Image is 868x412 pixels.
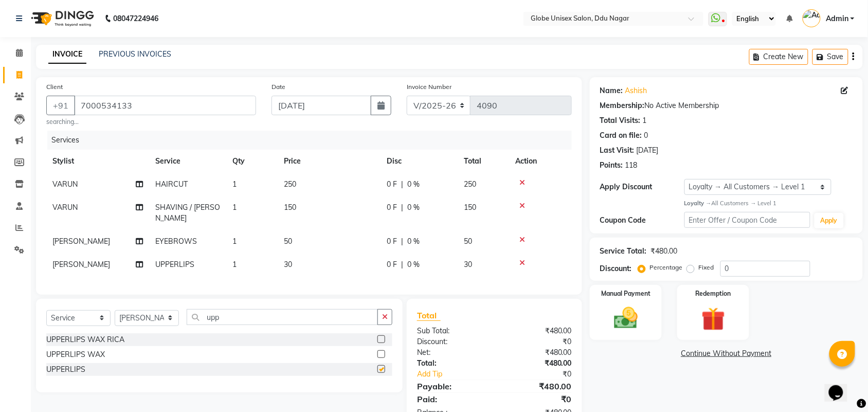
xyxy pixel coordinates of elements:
label: Fixed [699,263,714,272]
span: 1 [232,260,237,269]
img: logo [26,4,97,33]
div: Payable: [409,380,495,392]
span: 1 [232,203,237,212]
a: PREVIOUS INVOICES [99,49,171,59]
div: Card on file: [600,130,642,141]
div: Discount: [409,336,495,347]
button: Save [812,49,848,65]
input: Search by Name/Mobile/Email/Code [74,96,256,115]
span: EYEBROWS [155,237,197,246]
th: Stylist [46,150,149,173]
span: 0 % [407,179,420,190]
th: Action [509,150,572,173]
th: Total [458,150,509,173]
label: Client [46,82,63,92]
small: searching... [46,117,256,127]
div: ₹0 [509,369,580,380]
span: [PERSON_NAME] [52,237,110,246]
div: Points: [600,160,623,171]
span: 0 F [387,259,397,270]
div: No Active Membership [600,100,853,111]
div: Total Visits: [600,115,641,126]
span: SHAVING / [PERSON_NAME] [155,203,220,223]
img: _cash.svg [607,304,645,332]
div: ₹0 [494,393,580,405]
span: 0 F [387,202,397,213]
th: Qty [226,150,278,173]
div: [DATE] [637,145,659,156]
div: Service Total: [600,246,647,257]
span: 1 [232,237,237,246]
span: 1 [232,180,237,189]
span: 0 F [387,179,397,190]
a: Add Tip [409,369,509,380]
th: Service [149,150,226,173]
div: Name: [600,85,623,96]
div: Membership: [600,100,645,111]
div: Services [47,131,580,150]
span: 250 [284,180,296,189]
span: 0 % [407,236,420,247]
span: 0 % [407,202,420,213]
button: Create New [749,49,808,65]
div: Last Visit: [600,145,635,156]
span: 50 [464,237,472,246]
div: All Customers → Level 1 [684,199,853,208]
label: Date [272,82,285,92]
span: 0 % [407,259,420,270]
label: Percentage [650,263,683,272]
span: 250 [464,180,476,189]
img: _gift.svg [694,304,733,334]
div: Net: [409,347,495,358]
span: HAIRCUT [155,180,188,189]
div: Apply Discount [600,182,684,192]
a: Ashish [625,85,647,96]
div: 0 [644,130,648,141]
th: Disc [381,150,458,173]
span: 30 [284,260,292,269]
a: INVOICE [48,45,86,64]
span: VARUN [52,180,78,189]
div: ₹480.00 [494,380,580,392]
div: UPPERLIPS WAX RICA [46,334,124,345]
span: 50 [284,237,292,246]
span: | [401,179,403,190]
div: 1 [643,115,647,126]
input: Search or Scan [187,309,378,325]
div: UPPERLIPS WAX [46,349,105,360]
span: Admin [826,13,848,24]
span: [PERSON_NAME] [52,260,110,269]
div: UPPERLIPS [46,364,85,375]
a: Continue Without Payment [592,348,861,359]
span: 150 [464,203,476,212]
label: Manual Payment [601,289,650,298]
div: Total: [409,358,495,369]
span: Total [417,310,441,321]
div: ₹0 [494,336,580,347]
th: Price [278,150,381,173]
div: Discount: [600,263,632,274]
div: Coupon Code [600,215,684,226]
span: 0 F [387,236,397,247]
img: Admin [803,9,821,27]
div: Paid: [409,393,495,405]
span: UPPERLIPS [155,260,194,269]
iframe: chat widget [825,371,858,402]
div: 118 [625,160,638,171]
div: Sub Total: [409,326,495,336]
div: ₹480.00 [494,358,580,369]
button: +91 [46,96,75,115]
span: 150 [284,203,296,212]
span: VARUN [52,203,78,212]
span: | [401,259,403,270]
b: 08047224946 [113,4,158,33]
label: Redemption [696,289,731,298]
div: ₹480.00 [494,326,580,336]
input: Enter Offer / Coupon Code [684,212,810,228]
label: Invoice Number [407,82,451,92]
span: | [401,236,403,247]
span: | [401,202,403,213]
span: 30 [464,260,472,269]
button: Apply [815,213,844,228]
strong: Loyalty → [684,200,712,207]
